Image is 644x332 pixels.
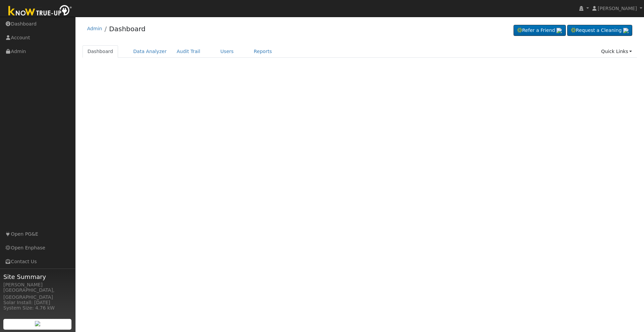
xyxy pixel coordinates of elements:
a: Request a Cleaning [567,25,632,36]
a: Dashboard [83,45,118,58]
div: System Size: 4.76 kW [3,304,72,312]
a: Dashboard [109,25,146,33]
a: Quick Links [596,45,637,58]
a: Users [215,45,239,58]
a: Reports [249,45,277,58]
div: [PERSON_NAME] [3,281,72,288]
span: [PERSON_NAME] [598,6,637,11]
img: retrieve [35,321,40,326]
a: Admin [87,26,102,31]
span: Site Summary [3,272,72,281]
a: Refer a Friend [514,25,566,36]
div: [GEOGRAPHIC_DATA], [GEOGRAPHIC_DATA] [3,287,72,301]
img: retrieve [556,28,562,33]
a: Data Analyzer [128,45,172,58]
img: retrieve [623,28,629,33]
a: Audit Trail [172,45,205,58]
img: Know True-Up [5,4,75,19]
div: Solar Install: [DATE] [3,299,72,306]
